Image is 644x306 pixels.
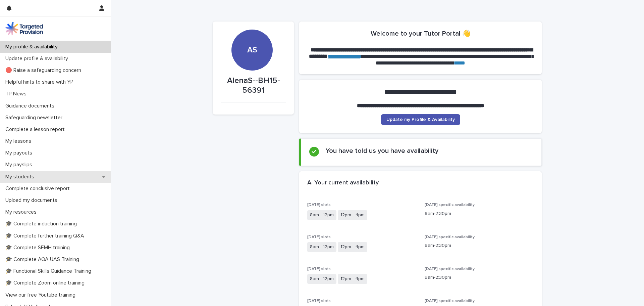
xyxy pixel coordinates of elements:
p: My students [3,174,40,180]
span: [DATE] specific availability [425,235,475,239]
span: Update my Profile & Availability [386,117,455,122]
p: 9am-2:30pm [425,210,534,217]
span: [DATE] slots [307,299,331,303]
p: 🎓 Functional Skills Guidance Training [3,268,97,274]
p: My payouts [3,150,38,156]
p: Update profile & availability [3,55,73,62]
p: My lessons [3,138,37,144]
p: 🎓 Complete AQA UAS Training [3,256,85,263]
img: M5nRWzHhSzIhMunXDL62 [5,22,43,35]
p: 🎓 Complete further training Q&A [3,233,90,239]
p: 🎓 Complete SEMH training [3,245,75,251]
h2: Welcome to your Tutor Portal 👋 [371,30,471,38]
span: 8am - 12pm [307,242,336,252]
span: [DATE] slots [307,203,331,207]
p: Complete conclusive report [3,185,75,192]
p: Helpful hints to share with YP [3,79,79,85]
p: 9am-2:30pm [425,242,534,249]
p: View our free Youtube training [3,292,81,298]
a: Update my Profile & Availability [381,114,460,125]
span: [DATE] specific availability [425,267,475,271]
p: Safeguarding newsletter [3,115,68,121]
p: My payslips [3,162,38,168]
p: 🎓 Complete induction training [3,221,82,227]
h2: A. Your current availability [307,179,379,187]
p: Complete a lesson report [3,126,70,133]
span: 12pm - 4pm [338,210,367,220]
p: 🔴 Raise a safeguarding concern [3,67,87,74]
div: AS [231,4,272,55]
span: 8am - 12pm [307,210,336,220]
p: AlenaS--BH15-56391 [221,76,286,95]
p: My profile & availability [3,44,63,50]
span: 12pm - 4pm [338,242,367,252]
p: My resources [3,209,42,215]
p: Guidance documents [3,103,60,109]
span: 8am - 12pm [307,274,336,284]
span: [DATE] slots [307,267,331,271]
span: [DATE] specific availability [425,203,475,207]
p: Upload my documents [3,197,63,204]
span: [DATE] slots [307,235,331,239]
h2: You have told us you have availability [326,147,438,155]
p: 9am-2:30pm [425,274,534,281]
p: TP News [3,91,32,97]
p: 🎓 Complete Zoom online training [3,280,90,286]
span: [DATE] specific availability [425,299,475,303]
span: 12pm - 4pm [338,274,367,284]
